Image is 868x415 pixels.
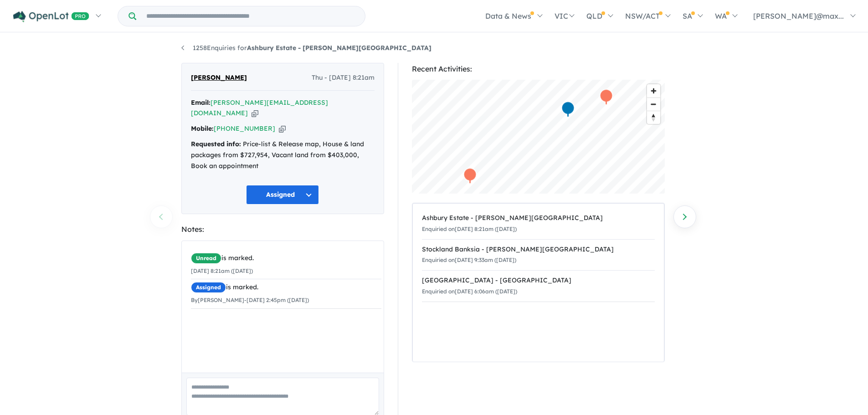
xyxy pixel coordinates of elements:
span: Thu - [DATE] 8:21am [312,72,375,83]
strong: Email: [191,98,211,107]
small: Enquiried on [DATE] 9:33am ([DATE]) [422,256,516,263]
span: Unread [191,253,221,264]
a: [GEOGRAPHIC_DATA] - [GEOGRAPHIC_DATA]Enquiried on[DATE] 6:06am ([DATE]) [422,270,655,302]
button: Zoom out [647,97,660,111]
small: By [PERSON_NAME] - [DATE] 2:45pm ([DATE]) [191,297,309,303]
button: Reset bearing to north [647,111,660,124]
small: [DATE] 8:21am ([DATE]) [191,267,253,274]
strong: Requested info: [191,140,241,148]
input: Try estate name, suburb, builder or developer [138,6,363,26]
img: Openlot PRO Logo White [13,11,89,22]
div: is marked. [191,282,381,293]
div: Map marker [599,89,613,106]
a: [PERSON_NAME][EMAIL_ADDRESS][DOMAIN_NAME] [191,98,328,118]
strong: Ashbury Estate - [PERSON_NAME][GEOGRAPHIC_DATA] [247,44,431,52]
a: 1258Enquiries forAshbury Estate - [PERSON_NAME][GEOGRAPHIC_DATA] [181,44,431,52]
small: Enquiried on [DATE] 8:21am ([DATE]) [422,225,517,232]
button: Assigned [246,185,319,205]
div: Recent Activities: [412,63,665,75]
div: Ashbury Estate - [PERSON_NAME][GEOGRAPHIC_DATA] [422,213,655,224]
button: Copy [279,124,286,133]
span: [PERSON_NAME]@max... [753,11,844,20]
span: Reset bearing to north [647,111,660,124]
span: Assigned [191,282,226,293]
div: Stockland Banksia - [PERSON_NAME][GEOGRAPHIC_DATA] [422,244,655,255]
a: Stockland Banksia - [PERSON_NAME][GEOGRAPHIC_DATA]Enquiried on[DATE] 9:33am ([DATE]) [422,239,655,271]
strong: Mobile: [191,124,214,133]
div: Map marker [561,101,575,118]
button: Copy [252,108,258,118]
div: is marked. [191,253,381,264]
span: [PERSON_NAME] [191,72,247,83]
div: Notes: [181,223,384,236]
div: Price-list & Release map, House & land packages from $727,954, Vacant land from $403,000, Book an... [191,139,375,171]
a: [PHONE_NUMBER] [214,124,275,133]
nav: breadcrumb [181,43,687,54]
div: Map marker [463,168,477,184]
canvas: Map [412,80,665,194]
a: Ashbury Estate - [PERSON_NAME][GEOGRAPHIC_DATA]Enquiried on[DATE] 8:21am ([DATE]) [422,208,655,240]
small: Enquiried on [DATE] 6:06am ([DATE]) [422,288,517,295]
button: Zoom in [647,84,660,97]
div: [GEOGRAPHIC_DATA] - [GEOGRAPHIC_DATA] [422,275,655,286]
